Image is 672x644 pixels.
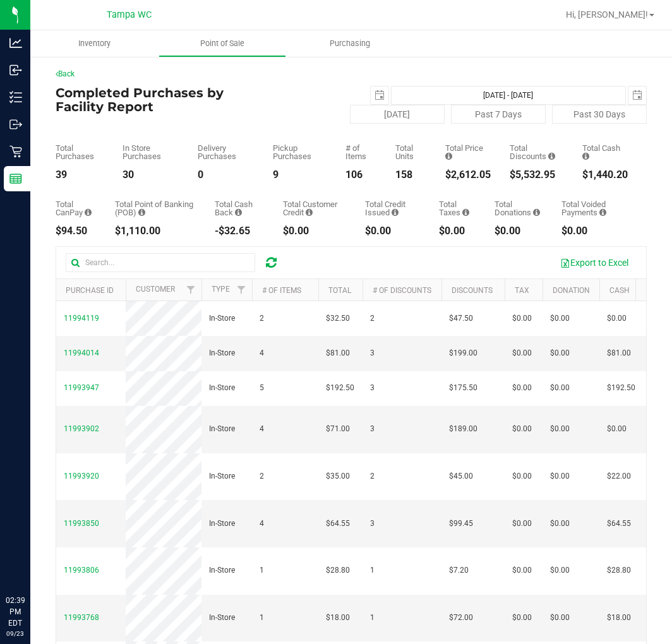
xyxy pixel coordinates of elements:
a: Purchase ID [66,286,114,295]
span: $192.50 [607,382,635,394]
div: Total Units [395,144,426,160]
i: Sum of all round-up-to-next-dollar total price adjustments for all purchases in the date range. [533,208,540,217]
div: In Store Purchases [123,144,179,160]
a: # of Discounts [373,286,431,295]
inline-svg: Outbound [9,118,22,131]
div: Total Point of Banking (POB) [115,200,196,217]
span: $0.00 [512,382,532,394]
a: Type [212,285,230,294]
span: $81.00 [607,347,631,359]
div: # of Items [345,144,376,160]
i: Sum of the cash-back amounts from rounded-up electronic payments for all purchases in the date ra... [235,208,242,217]
span: 2 [260,470,264,482]
span: 5 [260,382,264,394]
span: 1 [370,564,375,576]
div: Pickup Purchases [273,144,327,160]
a: Donation [553,286,590,295]
span: $7.20 [449,564,469,576]
div: 9 [273,170,327,180]
i: Sum of the total taxes for all purchases in the date range. [462,208,469,217]
div: Total CanPay [56,200,96,217]
a: # of Items [262,286,301,295]
a: Purchasing [286,30,414,57]
span: 4 [260,518,264,530]
span: select [371,86,388,104]
span: In-Store [209,382,235,394]
span: $0.00 [550,382,570,394]
span: Point of Sale [183,38,261,49]
span: $28.80 [326,564,350,576]
inline-svg: Reports [9,172,22,185]
div: 0 [198,170,255,180]
span: $99.45 [449,518,473,530]
div: Total Donations [495,200,542,217]
span: 2 [260,313,264,325]
span: 3 [370,518,375,530]
inline-svg: Analytics [9,37,22,49]
span: 2 [370,470,375,482]
span: 11993902 [64,424,99,433]
span: $189.00 [449,423,477,435]
div: $0.00 [561,226,628,236]
span: 3 [370,423,375,435]
div: 158 [395,170,426,180]
div: Total Taxes [439,200,476,217]
span: $0.00 [550,612,570,624]
button: Past 30 Days [552,105,647,124]
span: $45.00 [449,470,473,482]
div: 39 [56,170,104,180]
span: select [628,86,646,104]
div: Total Purchases [56,144,104,160]
span: 11993947 [64,383,99,392]
span: In-Store [209,470,235,482]
span: $0.00 [550,423,570,435]
span: Hi, [PERSON_NAME]! [566,9,648,20]
span: $64.55 [607,518,631,530]
span: $0.00 [550,470,570,482]
inline-svg: Inbound [9,64,22,76]
span: $0.00 [512,518,532,530]
span: $18.00 [607,612,631,624]
p: 09/23 [6,629,25,638]
span: $81.00 [326,347,350,359]
div: Total Customer Credit [283,200,346,217]
i: Sum of all voided payment transaction amounts, excluding tips and transaction fees, for all purch... [599,208,606,217]
span: $175.50 [449,382,477,394]
span: $64.55 [326,518,350,530]
div: $1,110.00 [115,226,196,236]
div: $94.50 [56,226,96,236]
span: In-Store [209,423,235,435]
span: $32.50 [326,313,350,325]
button: Past 7 Days [451,105,546,124]
span: $0.00 [550,518,570,530]
div: Total Price [445,144,491,160]
div: Total Cash Back [215,200,264,217]
span: $47.50 [449,313,473,325]
span: $71.00 [326,423,350,435]
i: Sum of the successful, non-voided cash payment transactions for all purchases in the date range. ... [582,152,589,160]
div: 30 [123,170,179,180]
div: $0.00 [495,226,542,236]
div: Total Cash [582,144,628,160]
button: Export to Excel [552,252,637,273]
span: 3 [370,382,375,394]
span: 4 [260,347,264,359]
span: 4 [260,423,264,435]
a: Total [328,286,351,295]
span: In-Store [209,518,235,530]
span: $28.80 [607,564,631,576]
span: $0.00 [550,313,570,325]
span: 11993768 [64,613,99,622]
i: Sum of the successful, non-voided payments using account credit for all purchases in the date range. [306,208,313,217]
div: Delivery Purchases [198,144,255,160]
iframe: Resource center [13,543,51,581]
a: Back [56,69,75,78]
span: $0.00 [512,313,532,325]
div: -$32.65 [215,226,264,236]
div: Total Credit Issued [365,200,421,217]
span: $0.00 [512,612,532,624]
a: Tax [515,286,529,295]
span: Purchasing [313,38,387,49]
span: In-Store [209,347,235,359]
a: Inventory [30,30,159,57]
